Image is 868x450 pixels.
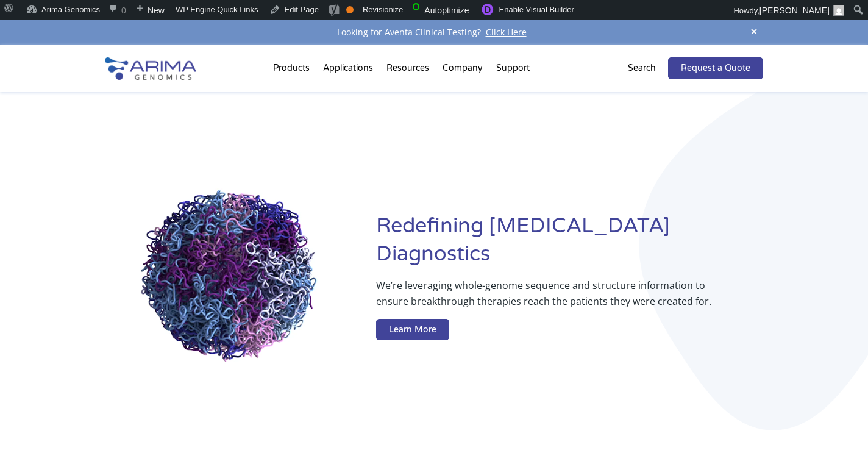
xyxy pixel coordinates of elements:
p: Search [628,60,656,76]
iframe: Chat Widget [807,391,868,450]
a: Learn More [376,319,449,341]
a: Request a Quote [668,57,763,79]
div: OK [346,6,354,13]
span: [PERSON_NAME] [759,5,830,15]
img: Arima-Genomics-logo [105,57,196,80]
p: We’re leveraging whole-genome sequence and structure information to ensure breakthrough therapies... [376,277,714,319]
a: Click Here [481,26,532,38]
h1: Redefining [MEDICAL_DATA] Diagnostics [376,212,763,277]
div: Looking for Aventa Clinical Testing? [105,24,763,40]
